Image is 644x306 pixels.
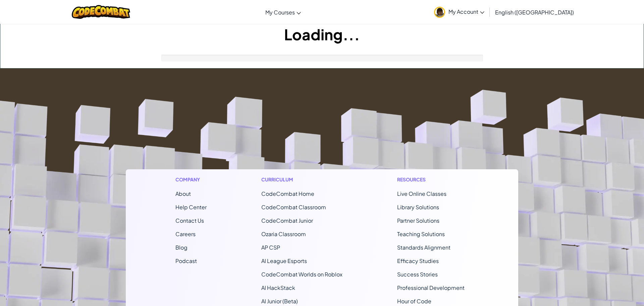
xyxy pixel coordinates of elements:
a: Teaching Solutions [397,230,445,237]
a: AI Junior (Beta) [261,298,298,305]
a: Standards Alignment [397,244,450,251]
img: CodeCombat logo [72,5,130,19]
a: Partner Solutions [397,217,439,224]
a: Help Center [175,204,207,211]
a: CodeCombat Worlds on Roblox [261,271,342,278]
a: CodeCombat Junior [261,217,313,224]
img: avatar [434,7,445,18]
span: Contact Us [175,217,204,224]
h1: Resources [397,176,469,183]
span: English ([GEOGRAPHIC_DATA]) [495,9,574,16]
a: Live Online Classes [397,190,446,197]
a: AI League Esports [261,257,307,264]
a: Success Stories [397,271,438,278]
h1: Company [175,176,207,183]
a: Careers [175,230,196,237]
a: Library Solutions [397,204,439,211]
a: Podcast [175,257,197,264]
a: Blog [175,244,187,251]
span: My Courses [265,9,295,16]
a: English ([GEOGRAPHIC_DATA]) [492,3,577,21]
a: My Courses [262,3,304,21]
a: My Account [431,1,488,23]
a: Professional Development [397,284,465,291]
a: Ozaria Classroom [261,230,306,237]
span: CodeCombat Home [261,190,314,197]
a: AP CSP [261,244,280,251]
h1: Curriculum [261,176,342,183]
a: CodeCombat Classroom [261,204,326,211]
a: Hour of Code [397,298,431,305]
h1: Loading... [0,24,644,45]
a: AI HackStack [261,284,295,291]
a: Efficacy Studies [397,257,439,264]
a: About [175,190,191,197]
span: My Account [448,8,484,15]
